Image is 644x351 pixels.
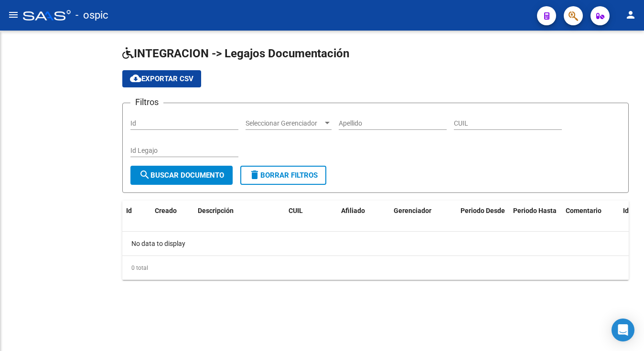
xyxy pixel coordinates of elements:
mat-icon: menu [8,9,19,21]
button: Buscar Documento [130,166,233,185]
mat-icon: delete [249,169,260,181]
mat-icon: search [139,169,150,181]
span: Exportar CSV [130,74,193,83]
mat-icon: person [625,9,636,21]
div: No data to display [122,232,629,255]
mat-icon: cloud_download [130,73,141,84]
span: Creado [155,207,177,214]
span: Periodo Desde [461,207,505,214]
datatable-header-cell: Gerenciador [390,201,457,232]
div: Open Intercom Messenger [612,319,634,341]
span: Borrar Filtros [249,171,318,180]
span: Descripción [198,207,234,214]
span: - ospic [75,5,108,26]
span: Gerenciador [394,207,431,214]
datatable-header-cell: Id [122,201,151,232]
datatable-header-cell: Periodo Hasta [509,201,562,232]
datatable-header-cell: Periodo Desde [457,201,509,232]
div: 0 total [122,256,629,280]
span: CUIL [289,207,303,214]
span: Id [126,207,132,214]
span: Afiliado [341,207,365,214]
button: Borrar Filtros [240,166,326,185]
span: Buscar Documento [139,171,224,180]
datatable-header-cell: Comentario [562,201,619,232]
datatable-header-cell: Creado [151,201,194,232]
datatable-header-cell: CUIL [285,201,337,232]
h3: Filtros [130,96,163,109]
datatable-header-cell: Descripción [194,201,285,232]
span: INTEGRACION -> Legajos Documentación [122,47,349,60]
button: Exportar CSV [122,70,201,87]
span: Comentario [566,207,601,214]
span: Periodo Hasta [513,207,557,214]
span: Seleccionar Gerenciador [246,119,323,128]
datatable-header-cell: Afiliado [337,201,390,232]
